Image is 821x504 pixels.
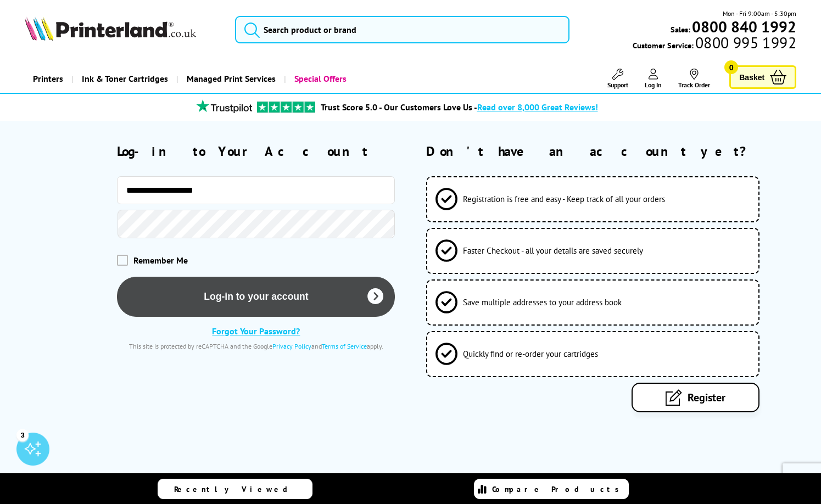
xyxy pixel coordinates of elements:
a: 0800 840 1992 [690,21,796,32]
a: Special Offers [284,65,355,93]
a: Compare Products [474,479,629,499]
img: trustpilot rating [191,99,257,113]
a: Support [607,69,628,89]
a: Privacy Policy [272,342,311,350]
h2: Don't have an account yet? [426,143,797,160]
input: Search product or brand [235,16,569,43]
a: Managed Print Services [176,65,284,93]
img: Printerland Logo [25,16,196,41]
span: Quickly find or re-order your cartridges [463,349,598,359]
span: Sales: [671,24,690,35]
span: Log In [645,81,662,89]
span: Mon - Fri 9:00am - 5:30pm [723,8,796,19]
span: Faster Checkout - all your details are saved securely [463,245,643,256]
a: Printers [25,65,71,93]
span: Save multiple addresses to your address book [463,297,622,307]
a: Trust Score 5.0 - Our Customers Love Us -Read over 8,000 Great Reviews! [321,102,598,113]
span: Compare Products [492,484,625,494]
span: Ink & Toner Cartridges [82,65,168,93]
div: This site is protected by reCAPTCHA and the Google and apply. [117,342,395,350]
a: Track Order [678,69,710,89]
span: 0800 995 1992 [694,37,796,48]
span: Remember Me [133,255,188,266]
img: trustpilot rating [257,102,315,113]
span: 0 [724,60,738,74]
a: Register [632,383,759,412]
span: Support [607,81,628,89]
span: Customer Service: [633,37,796,51]
span: Read over 8,000 Great Reviews! [477,102,598,113]
a: Terms of Service [322,342,367,350]
span: Registration is free and easy - Keep track of all your orders [463,194,665,204]
div: 3 [16,429,29,441]
a: Log In [645,69,662,89]
a: Printerland Logo [25,16,221,43]
span: Recently Viewed [174,484,299,494]
span: Basket [739,70,764,85]
h2: Log-in to Your Account [117,143,395,160]
span: Register [688,390,725,405]
a: Recently Viewed [158,479,312,499]
a: Ink & Toner Cartridges [71,65,176,93]
b: 0800 840 1992 [692,16,796,37]
a: Basket 0 [729,65,796,89]
a: Forgot Your Password? [212,326,300,337]
button: Log-in to your account [117,277,395,317]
